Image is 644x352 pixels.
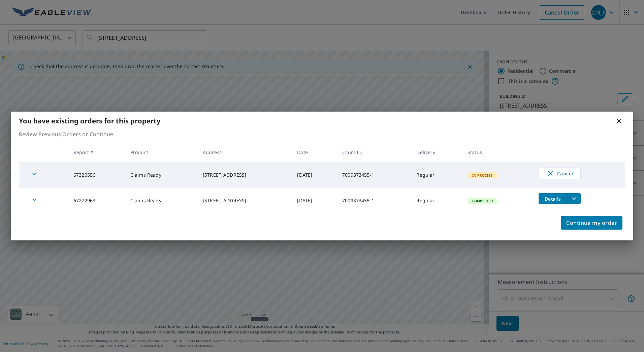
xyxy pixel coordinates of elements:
[292,142,337,162] th: Date
[68,142,125,162] th: Report #
[337,188,411,213] td: 7009373455-1
[125,162,197,188] td: Claims Ready
[292,188,337,213] td: [DATE]
[337,162,411,188] td: 7009373455-1
[539,193,567,204] button: detailsBtn-67272963
[203,172,286,178] div: [STREET_ADDRESS]
[543,196,563,202] span: Details
[539,168,581,179] button: Cancel
[68,188,125,213] td: 67272963
[292,162,337,188] td: [DATE]
[546,169,574,177] span: Cancel
[68,162,125,188] td: 67320556
[19,130,625,138] p: Review Previous Orders or Continue
[411,142,462,162] th: Delivery
[567,193,581,204] button: filesDropdownBtn-67272963
[468,199,497,203] span: Completed
[125,188,197,213] td: Claims Ready
[468,173,497,178] span: In Process
[125,142,197,162] th: Product
[561,216,622,230] button: Continue my order
[337,142,411,162] th: Claim ID
[203,197,286,204] div: [STREET_ADDRESS]
[462,142,533,162] th: Status
[411,162,462,188] td: Regular
[411,188,462,213] td: Regular
[19,116,160,125] b: You have existing orders for this property
[197,142,292,162] th: Address
[566,218,617,228] span: Continue my order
